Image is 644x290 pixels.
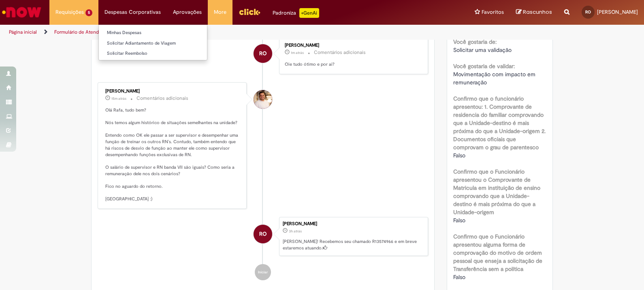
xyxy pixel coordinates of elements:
ul: Despesas Corporativas [98,24,207,60]
p: Oie tudo ótimo e por ai? [285,61,420,68]
div: [PERSON_NAME] [105,89,240,94]
span: Despesas Corporativas [104,8,161,16]
span: Falso [453,217,465,224]
ul: Trilhas de página [6,25,423,40]
b: Você gostaria de validar: [453,62,515,70]
span: 15m atrás [111,96,126,101]
div: [PERSON_NAME] [285,43,420,48]
div: Padroniza [273,8,319,18]
b: Você gostaria de: [453,38,497,45]
div: Davi Carlo Macedo Da Silva [254,90,272,109]
p: [PERSON_NAME]! Recebemos seu chamado R13574966 e em breve estaremos atuando. [283,238,424,251]
b: Confirmo que o funcionário apresentou: 1. Comprovante de residencia do familiar comprovando que a... [453,95,546,151]
p: Olá Rafa, tudo bem? Nós temos algum histórico de situações semelhantes na unidade? Entendo como O... [105,107,240,203]
a: Minhas Despesas [99,28,207,37]
span: RO [585,9,591,15]
span: Requisições [55,8,84,16]
span: Favoritos [482,8,504,16]
span: Falso [453,273,465,281]
a: Rascunhos [516,9,552,16]
span: 3h atrás [289,229,302,234]
b: Confirmo que o Funcionário apresentou o Comprovante de Matricula em instituição de ensino comprov... [453,168,540,216]
img: ServiceNow [1,4,43,20]
time: 29/09/2025 11:20:56 [291,50,304,55]
span: 5 [85,9,92,16]
div: Rafaela Marques de Oliveira [254,225,272,243]
span: RO [259,224,267,244]
img: click_logo_yellow_360x200.png [239,6,260,18]
span: Rascunhos [523,8,552,16]
p: +GenAi [299,8,319,18]
div: [PERSON_NAME] [283,221,424,226]
small: Comentários adicionais [136,95,188,102]
span: RO [259,44,267,63]
li: Rafaela Marques de Oliveira [98,217,428,256]
a: Formulário de Atendimento [54,29,114,35]
a: Página inicial [9,29,37,35]
span: Aprovações [173,8,202,16]
span: Solicitar uma validação [453,46,512,54]
span: Falso [453,152,465,159]
a: Solicitar Adiantamento de Viagem [99,39,207,48]
small: Comentários adicionais [314,49,366,56]
span: Movimentação com impacto em remuneração [453,71,537,86]
b: Confirmo que o Funcionário apresentou alguma forma de comprovação do motivo de ordem pessoal que ... [453,233,542,273]
time: 29/09/2025 08:35:35 [289,229,302,234]
span: More [214,8,226,16]
a: Solicitar Reembolso [99,49,207,58]
time: 29/09/2025 11:07:10 [111,96,126,101]
span: [PERSON_NAME] [597,9,638,15]
span: 1m atrás [291,50,304,55]
div: Rafaela Marques de Oliveira [254,44,272,63]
